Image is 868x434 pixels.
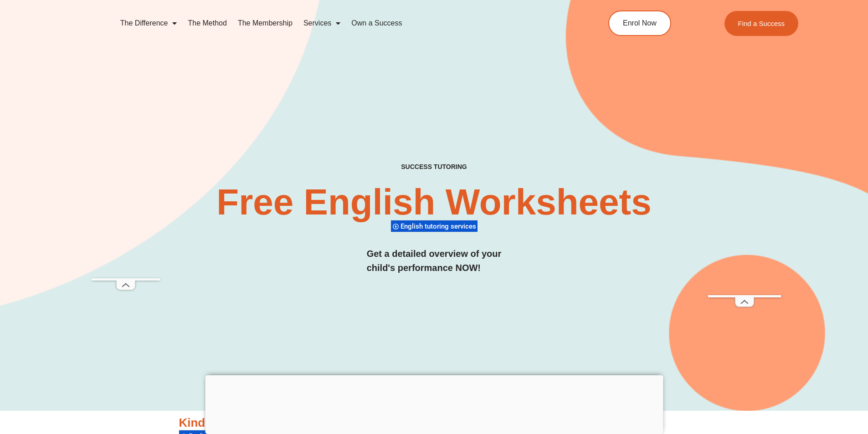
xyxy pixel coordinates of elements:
span: Find a Success [738,20,785,27]
h3: Get a detailed overview of your child's performance NOW! [367,247,502,275]
a: The Difference [115,13,183,34]
iframe: Advertisement [708,22,781,295]
span: Enrol Now [623,20,657,27]
span: English tutoring services [401,222,479,230]
a: Services [298,13,346,34]
h3: Kinder English Worksheets [179,415,689,431]
iframe: Advertisement [92,22,160,278]
a: The Method [182,13,232,34]
a: Find a Success [724,11,799,36]
nav: Menu [115,13,567,34]
a: Own a Success [346,13,407,34]
h2: Free English Worksheets​ [194,184,675,220]
iframe: Advertisement [205,375,663,432]
div: English tutoring services [391,220,478,232]
h4: SUCCESS TUTORING​ [326,163,542,171]
a: Enrol Now [608,10,671,36]
a: The Membership [232,13,298,34]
